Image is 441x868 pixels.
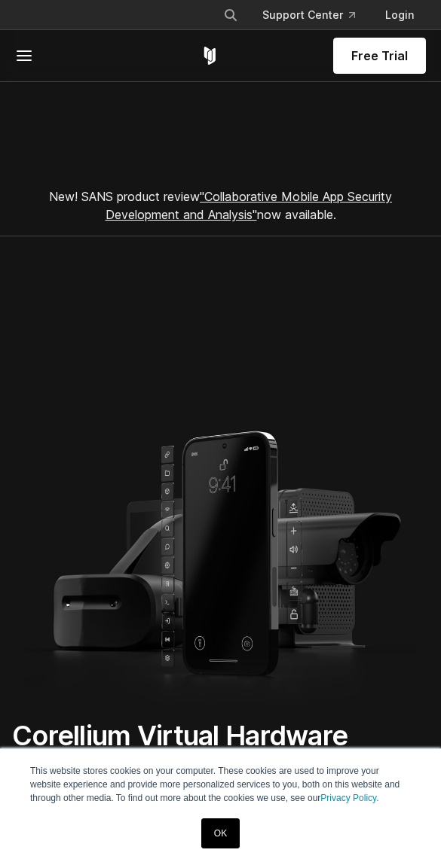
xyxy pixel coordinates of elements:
img: Corellium_HomepageBanner_Mobile-Inline [24,414,417,707]
a: "Collaborative Mobile App Security Development and Analysis" [106,189,393,222]
span: New! SANS product review now available. [49,189,392,222]
a: Free Trial [333,38,426,74]
div: Navigation Menu [211,2,426,29]
h1: Corellium Virtual Hardware [12,719,429,753]
a: Corellium Home [201,47,219,65]
a: Privacy Policy. [320,793,378,803]
p: This website stores cookies on your computer. These cookies are used to improve your website expe... [30,764,411,805]
button: Search [217,2,244,29]
a: Login [373,2,426,29]
a: OK [201,818,240,848]
span: Free Trial [351,47,408,65]
a: Support Center [250,2,367,29]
